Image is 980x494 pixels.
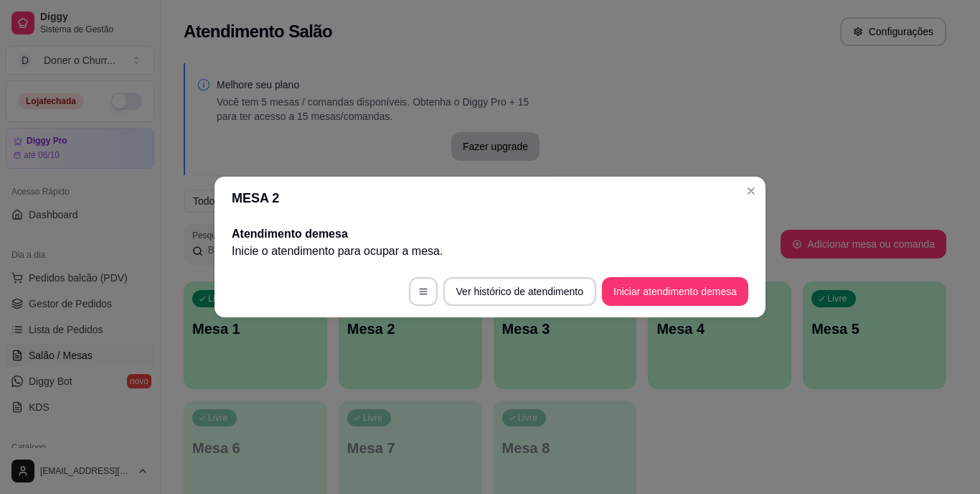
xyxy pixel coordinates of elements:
[443,277,596,306] button: Ver histórico de atendimento
[740,180,763,202] button: Close
[602,277,748,306] button: Iniciar atendimento demesa
[215,177,765,220] header: MESA 2
[232,243,748,260] p: Inicie o atendimento para ocupar a mesa .
[232,225,748,243] h2: Atendimento de mesa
